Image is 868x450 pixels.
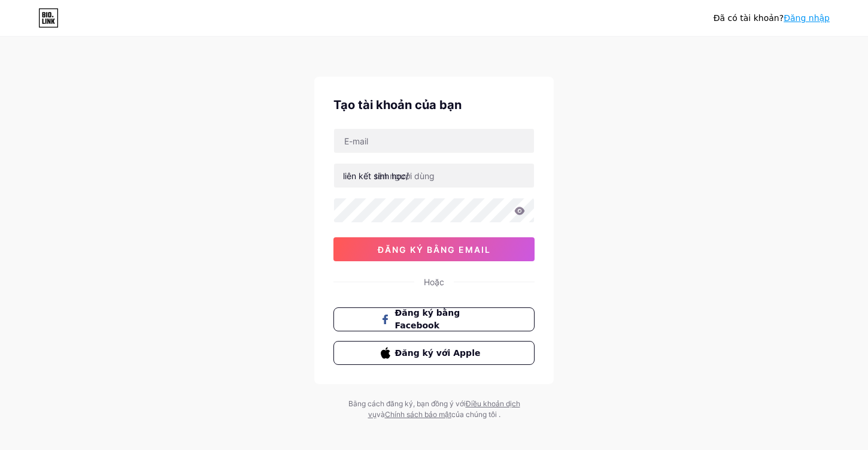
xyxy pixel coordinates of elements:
[333,98,462,112] font: Tạo tài khoản của bạn
[395,308,460,330] font: Đăng ký bằng Facebook
[333,341,535,365] button: Đăng ký với Apple
[714,13,784,23] font: Đã có tài khoản?
[334,164,534,188] input: tên người dùng
[395,348,481,358] font: Đăng ký với Apple
[333,237,535,261] button: đăng ký bằng email
[334,129,534,153] input: E-mail
[784,13,830,23] a: Đăng nhập
[348,399,466,408] font: Bằng cách đăng ký, bạn đồng ý với
[451,410,500,419] font: của chúng tôi .
[333,307,535,331] button: Đăng ký bằng Facebook
[343,171,409,181] font: liên kết sinh học/
[378,244,491,255] font: đăng ký bằng email
[424,277,444,287] font: Hoặc
[368,399,520,419] a: Điều khoản dịch vụ
[385,410,451,419] a: Chính sách bảo mật
[377,410,385,419] font: và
